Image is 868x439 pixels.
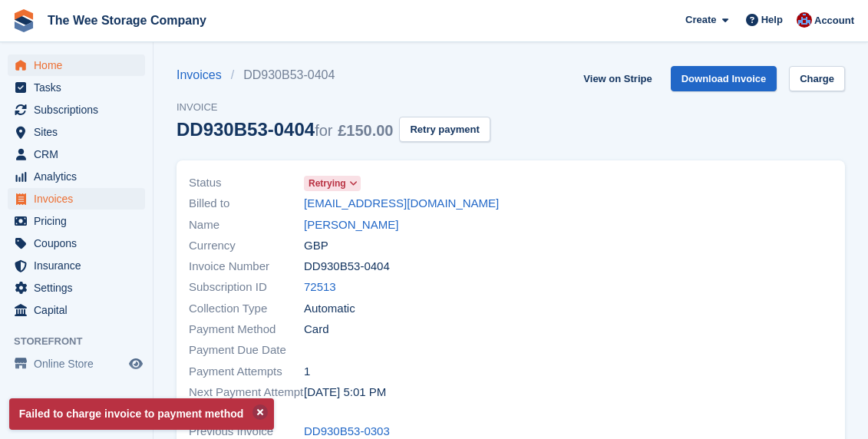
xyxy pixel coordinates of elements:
[8,166,145,187] a: menu
[8,121,145,143] a: menu
[8,277,145,299] a: menu
[304,258,390,276] span: DD930B53-0404
[304,174,361,192] a: Retrying
[177,66,490,84] nav: breadcrumbs
[34,121,126,143] span: Sites
[34,144,126,165] span: CRM
[338,122,393,139] span: £150.00
[189,363,304,381] span: Payment Attempts
[34,54,126,76] span: Home
[8,233,145,254] a: menu
[304,279,336,296] a: 72513
[304,384,386,401] time: 2025-08-23 16:01:41 UTC
[761,12,783,28] span: Help
[34,255,126,276] span: Insurance
[8,54,145,76] a: menu
[12,9,35,32] img: stora-icon-8386f47178a22dfd0bd8f6a31ec36ba5ce8667c1dd55bd0f319d3a0aa187defe.svg
[399,117,490,142] button: Retry payment
[304,195,499,213] a: [EMAIL_ADDRESS][DOMAIN_NAME]
[797,12,812,28] img: Scott Ritchie
[8,299,145,321] a: menu
[671,66,777,91] a: Download Invoice
[189,384,304,401] span: Next Payment Attempt
[177,119,393,140] div: DD930B53-0404
[189,174,304,192] span: Status
[189,279,304,296] span: Subscription ID
[8,77,145,98] a: menu
[189,300,304,318] span: Collection Type
[8,353,145,375] a: menu
[41,8,213,33] a: The Wee Storage Company
[8,144,145,165] a: menu
[8,210,145,232] a: menu
[8,188,145,210] a: menu
[8,255,145,276] a: menu
[789,66,845,91] a: Charge
[577,66,658,91] a: View on Stripe
[189,258,304,276] span: Invoice Number
[177,100,490,115] span: Invoice
[189,216,304,234] span: Name
[14,334,153,349] span: Storefront
[189,342,304,359] span: Payment Due Date
[34,277,126,299] span: Settings
[304,300,355,318] span: Automatic
[189,195,304,213] span: Billed to
[309,177,346,190] span: Retrying
[315,122,332,139] span: for
[304,363,310,381] span: 1
[34,210,126,232] span: Pricing
[189,237,304,255] span: Currency
[9,398,274,430] p: Failed to charge invoice to payment method
[34,99,126,120] span: Subscriptions
[304,216,398,234] a: [PERSON_NAME]
[127,355,145,373] a: Preview store
[34,188,126,210] span: Invoices
[189,321,304,338] span: Payment Method
[34,299,126,321] span: Capital
[814,13,854,28] span: Account
[34,77,126,98] span: Tasks
[34,353,126,375] span: Online Store
[34,233,126,254] span: Coupons
[685,12,716,28] span: Create
[304,237,328,255] span: GBP
[304,321,329,338] span: Card
[8,99,145,120] a: menu
[177,66,231,84] a: Invoices
[34,166,126,187] span: Analytics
